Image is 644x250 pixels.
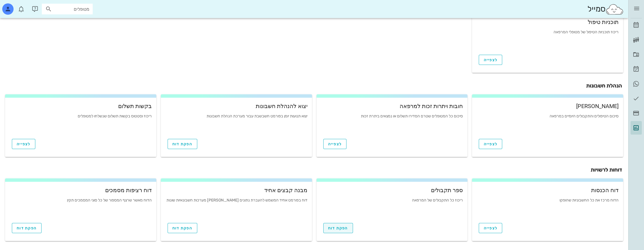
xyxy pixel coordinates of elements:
a: הפקת דוח [323,223,353,233]
div: דוח בפורמט אחיד המשמש להעברת נתונים [PERSON_NAME] מערכות חשבונאיות שונות [165,198,307,215]
button: הפקת דוח [12,223,42,233]
div: יצוא תנועות יומן בפורמט חשבשבת עבור מערכת הנהלת חשבונות [165,114,307,131]
div: חובות ויתרות זכות למרפאה [321,103,463,109]
a: לצפייה [479,223,502,233]
h3: דוחות לרשויות [6,166,622,174]
div: הדוח מאשר שרצף המספור של כל סוגי המסמכים תקין [10,198,152,215]
div: [PERSON_NAME] [476,103,619,109]
button: הפקת דוח [168,139,197,149]
span: לצפייה [483,226,497,231]
div: יצוא להנהלת חשבונות [165,103,307,109]
div: דוח רציפות מסמכים [10,187,152,193]
span: הפקת דוח [17,226,37,231]
div: סמייל [587,3,624,15]
button: הפקת דוח [168,223,197,233]
span: הפקת דוח [172,226,192,231]
a: לצפייה [479,55,502,65]
div: הדוח מרכז את כל החשבוניות שהופקו [476,198,619,215]
span: לצפייה [328,142,342,146]
div: תוכניות טיפול [476,19,619,25]
div: ספר תקבולים [321,187,463,193]
span: הפקת דוח [328,226,348,231]
div: מבנה קבצים אחיד [165,187,307,193]
h3: הנהלת חשבונות [6,82,622,90]
a: לצפייה [12,139,35,149]
div: סיכום הטיפולים והתקבולים היומיים במרפאה [476,114,619,131]
div: ריכוז כל התקבולים של המרפאה [321,198,463,215]
span: לצפייה [17,142,31,146]
span: לצפייה [483,142,497,146]
div: ריכוז תוכניות הטיפול של מטופלי המרפאה [476,30,619,47]
span: תג [17,5,20,8]
div: סיכום כל המטופלים שטרם הסדירו תשלום או נמצאים ביתרת זכות [321,114,463,131]
a: לצפייה [323,139,347,149]
div: ריכוז וסטטוס בקשות תשלום שנשלחו למטופלים [10,114,152,131]
a: לצפייה [479,139,502,149]
img: SmileCloud logo [605,4,624,15]
span: הפקת דוח [172,142,192,146]
span: לצפייה [483,58,497,62]
div: דוח הכנסות [476,187,619,193]
div: בקשות תשלום [10,103,152,109]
